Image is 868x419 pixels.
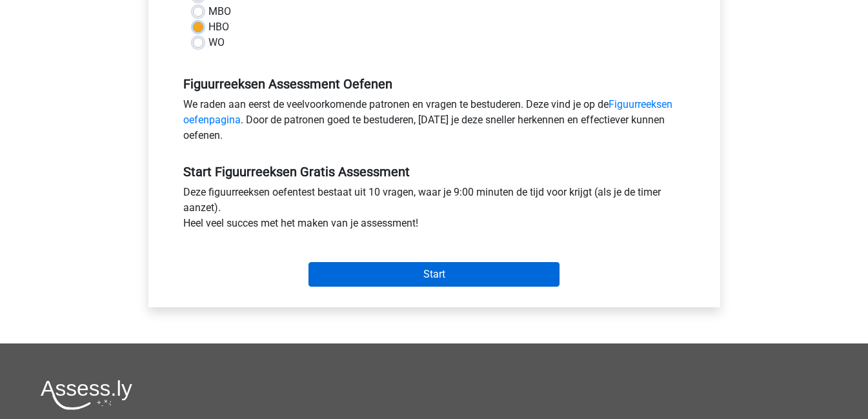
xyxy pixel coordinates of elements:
[183,164,685,179] h5: Start Figuurreeksen Gratis Assessment
[208,19,229,35] label: HBO
[208,35,225,50] label: WO
[41,380,132,410] img: Assessly logo
[183,76,685,92] h5: Figuurreeksen Assessment Oefenen
[174,185,695,236] div: Deze figuurreeksen oefentest bestaat uit 10 vragen, waar je 9:00 minuten de tijd voor krijgt (als...
[174,97,695,148] div: We raden aan eerst de veelvoorkomende patronen en vragen te bestuderen. Deze vind je op de . Door...
[208,4,231,19] label: MBO
[308,262,560,287] input: Start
